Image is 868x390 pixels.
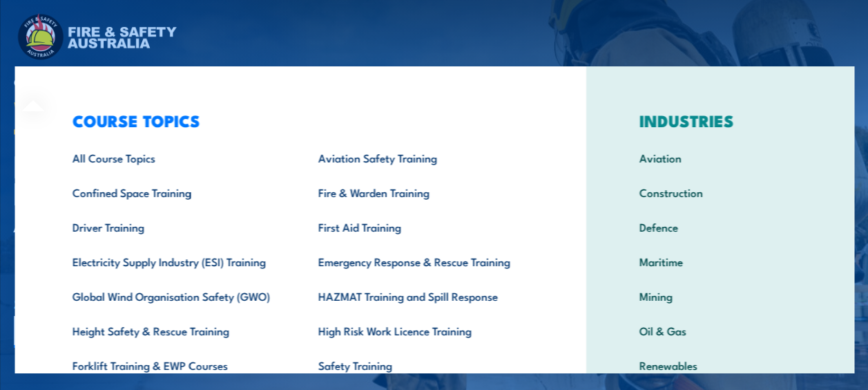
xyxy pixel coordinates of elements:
a: Maritime [617,244,822,279]
a: Renewables [617,348,822,382]
a: Safety Training [296,348,542,382]
a: About Us [372,66,416,99]
a: Driver Training [50,210,296,244]
a: Confined Space Training [50,175,296,210]
a: High Risk Work Licence Training [296,313,542,348]
a: Mining [617,279,822,313]
a: Aviation Safety Training [296,140,542,175]
a: Course Calendar [83,66,164,99]
a: Global Wind Organisation Safety (GWO) [50,279,296,313]
h3: COURSE TOPICS [50,111,542,130]
a: News [446,66,473,99]
a: HAZMAT Training and Spill Response [296,279,542,313]
h3: INDUSTRIES [617,111,822,130]
a: Oil & Gas [617,313,822,348]
a: Construction [617,175,822,210]
a: First Aid Training [296,210,542,244]
a: Contact [604,66,642,99]
a: Aviation [617,140,822,175]
a: Height Safety & Rescue Training [50,313,296,348]
a: Emergency Response Services [195,66,341,99]
a: Forklift Training & EWP Courses [50,348,296,382]
a: Defence [617,210,822,244]
a: Fire & Warden Training [296,175,542,210]
a: Emergency Response & Rescue Training [296,244,542,279]
a: Electricity Supply Industry (ESI) Training [50,244,296,279]
a: Learner Portal [503,66,574,99]
a: All Course Topics [50,140,296,175]
a: Courses [14,66,52,99]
